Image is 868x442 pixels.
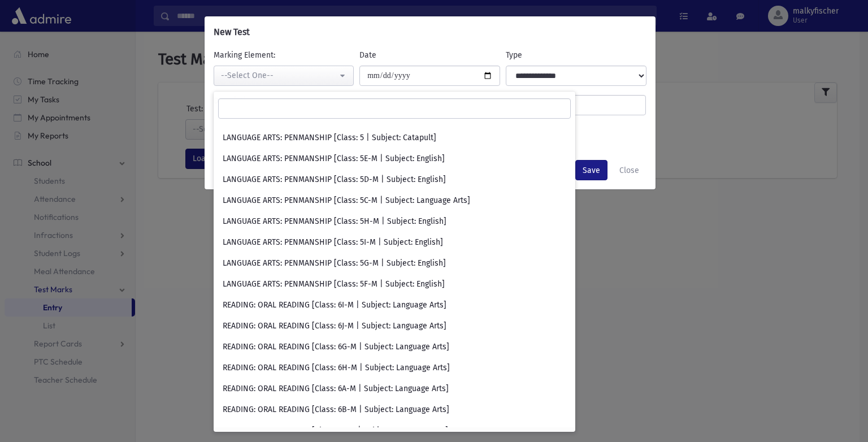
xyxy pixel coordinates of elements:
[223,341,449,353] span: READING: ORAL READING [Class: 6G-M | Subject: Language Arts]
[506,49,522,61] label: Type
[612,160,646,180] button: Close
[223,153,445,164] span: LANGUAGE ARTS: PENMANSHIP [Class: 5E-M | Subject: English]
[218,98,571,119] input: Search
[223,237,443,248] span: LANGUAGE ARTS: PENMANSHIP [Class: 5I-M | Subject: English]
[221,70,338,81] div: --Select One--
[223,216,446,227] span: LANGUAGE ARTS: PENMANSHIP [Class: 5H-M | Subject: English]
[211,95,284,111] label: Description
[223,320,446,332] span: READING: ORAL READING [Class: 6J-M | Subject: Language Arts]
[359,49,376,61] label: Date
[223,425,448,436] span: READING: ORAL READING [Class: 6C-M | Subject: Language Arts]
[223,300,446,311] span: READING: ORAL READING [Class: 6I-M | Subject: Language Arts]
[223,195,470,206] span: LANGUAGE ARTS: PENMANSHIP [Class: 5C-M | Subject: Language Arts]
[223,279,445,290] span: LANGUAGE ARTS: PENMANSHIP [Class: 5F-M | Subject: English]
[223,383,449,395] span: READING: ORAL READING [Class: 6A-M | Subject: Language Arts]
[223,258,446,269] span: LANGUAGE ARTS: PENMANSHIP [Class: 5G-M | Subject: English]
[223,174,446,185] span: LANGUAGE ARTS: PENMANSHIP [Class: 5D-M | Subject: English]
[214,66,354,86] button: --Select One--
[223,362,450,374] span: READING: ORAL READING [Class: 6H-M | Subject: Language Arts]
[575,160,607,180] button: Save
[223,404,449,415] span: READING: ORAL READING [Class: 6B-M | Subject: Language Arts]
[211,124,284,136] label: Include in Average
[214,49,275,61] label: Marking Element:
[223,132,436,144] span: LANGUAGE ARTS: PENMANSHIP [Class: 5 | Subject: Catapult]
[214,25,250,39] h6: New Test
